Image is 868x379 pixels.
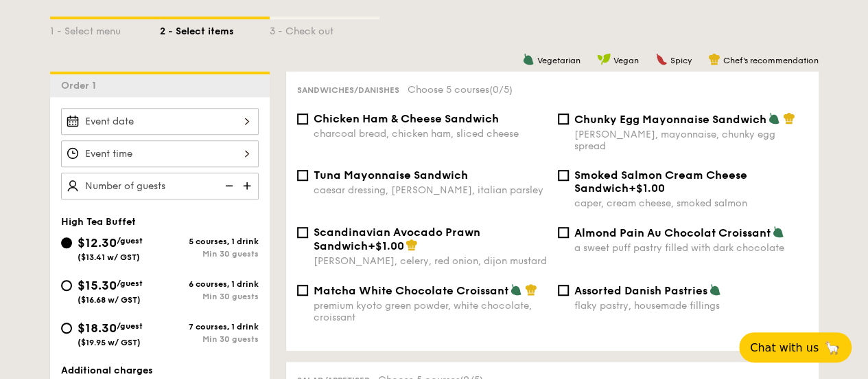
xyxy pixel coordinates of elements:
[723,56,819,65] span: Chef's recommendation
[160,322,259,332] div: 7 courses, 1 drink
[117,321,143,331] span: /guest
[61,237,72,248] input: $12.30/guest($13.41 w/ GST)5 courses, 1 drinkMin 30 guests
[558,170,569,181] input: Smoked Salmon Cream Cheese Sandwich+$1.00caper, cream cheese, smoked salmon
[314,128,547,140] div: charcoal bread, chicken ham, sliced cheese
[629,182,665,195] span: +$1.00
[772,226,784,238] img: icon-vegetarian.fe4039eb.svg
[406,239,418,251] img: icon-chef-hat.a58ddaea.svg
[558,285,569,296] input: Assorted Danish Pastriesflaky pastry, housemade fillings
[525,283,537,296] img: icon-chef-hat.a58ddaea.svg
[61,140,259,167] input: Event time
[314,226,480,252] span: Scandinavian Avocado Prawn Sandwich
[238,173,259,199] img: icon-add.58712e84.svg
[783,112,795,124] img: icon-chef-hat.a58ddaea.svg
[117,279,143,288] span: /guest
[78,278,117,293] span: $15.30
[613,56,639,65] span: Vegan
[297,170,308,181] input: Tuna Mayonnaise Sandwichcaesar dressing, [PERSON_NAME], italian parsley
[368,239,404,252] span: +$1.00
[768,112,780,124] img: icon-vegetarian.fe4039eb.svg
[297,113,308,124] input: Chicken Ham & Cheese Sandwichcharcoal bread, chicken ham, sliced cheese
[78,295,141,305] span: ($16.68 w/ GST)
[78,235,117,250] span: $12.30
[297,85,399,95] span: Sandwiches/Danishes
[61,280,72,291] input: $15.30/guest($16.68 w/ GST)6 courses, 1 drinkMin 30 guests
[558,113,569,124] input: Chunky Egg Mayonnaise Sandwich[PERSON_NAME], mayonnaise, chunky egg spread
[61,173,259,199] input: Number of guests
[160,279,259,289] div: 6 courses, 1 drink
[160,334,259,344] div: Min 30 guests
[655,53,668,65] img: icon-spicy.37a8142b.svg
[160,249,259,259] div: Min 30 guests
[117,236,143,246] span: /guest
[522,53,535,65] img: icon-vegetarian.fe4039eb.svg
[61,323,72,334] input: $18.30/guest($19.95 w/ GST)7 courses, 1 drinkMin 30 guests
[739,332,852,362] button: Chat with us🦙
[314,112,499,125] span: Chicken Ham & Cheese Sandwich
[709,283,721,296] img: icon-vegetarian.fe4039eb.svg
[270,19,379,39] div: 3 - Check out
[297,227,308,238] input: Scandinavian Avocado Prawn Sandwich+$1.00[PERSON_NAME], celery, red onion, dijon mustard
[61,216,136,228] span: High Tea Buffet
[597,53,611,65] img: icon-vegan.f8ff3823.svg
[314,300,547,323] div: premium kyoto green powder, white chocolate, croissant
[61,80,102,91] span: Order 1
[750,341,819,354] span: Chat with us
[61,364,259,378] div: Additional charges
[574,197,808,209] div: caper, cream cheese, smoked salmon
[537,56,580,65] span: Vegetarian
[574,169,747,195] span: Smoked Salmon Cream Cheese Sandwich
[574,300,808,312] div: flaky pastry, housemade fillings
[670,56,692,65] span: Spicy
[160,292,259,301] div: Min 30 guests
[824,340,841,356] span: 🦙
[574,226,771,239] span: Almond Pain Au Chocolat Croissant
[314,255,547,267] div: [PERSON_NAME], celery, red onion, dijon mustard
[314,169,468,182] span: Tuna Mayonnaise Sandwich
[78,252,140,262] span: ($13.41 w/ GST)
[297,285,308,296] input: Matcha White Chocolate Croissantpremium kyoto green powder, white chocolate, croissant
[78,338,141,347] span: ($19.95 w/ GST)
[50,19,160,39] div: 1 - Select menu
[218,173,238,199] img: icon-reduce.1d2dbef1.svg
[314,184,547,196] div: caesar dressing, [PERSON_NAME], italian parsley
[574,284,707,297] span: Assorted Danish Pastries
[61,108,259,135] input: Event date
[510,283,522,296] img: icon-vegetarian.fe4039eb.svg
[408,84,513,96] span: Choose 5 courses
[489,84,513,96] span: (0/5)
[160,19,270,39] div: 2 - Select items
[78,321,117,336] span: $18.30
[574,113,766,126] span: Chunky Egg Mayonnaise Sandwich
[558,227,569,238] input: Almond Pain Au Chocolat Croissanta sweet puff pastry filled with dark chocolate
[574,129,808,152] div: [PERSON_NAME], mayonnaise, chunky egg spread
[160,237,259,246] div: 5 courses, 1 drink
[314,284,508,297] span: Matcha White Chocolate Croissant
[574,242,808,254] div: a sweet puff pastry filled with dark chocolate
[708,53,720,65] img: icon-chef-hat.a58ddaea.svg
